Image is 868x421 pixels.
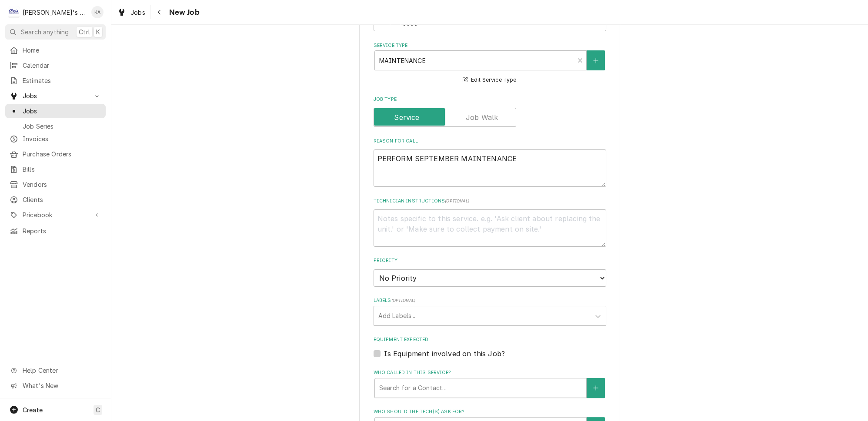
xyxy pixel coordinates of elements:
div: C [8,6,20,18]
span: Jobs [23,106,101,116]
a: Reports [5,224,106,238]
span: Estimates [23,76,101,85]
a: Bills [5,162,106,176]
a: Jobs [114,5,149,20]
a: Home [5,43,106,57]
span: Ctrl [79,27,90,36]
span: Search anything [21,27,69,36]
a: Go to What's New [5,378,106,393]
label: Labels [374,297,606,304]
span: K [96,27,100,36]
span: Help Center [23,366,100,375]
a: Purchase Orders [5,147,106,161]
span: ( optional ) [391,298,415,303]
span: Clients [23,195,101,204]
a: Go to Jobs [5,89,106,103]
svg: Create New Service [593,58,598,64]
div: Labels [374,297,606,325]
span: ( optional ) [445,199,469,203]
span: Pricebook [23,210,88,219]
div: Equipment Expected [374,336,606,358]
button: Edit Service Type [461,75,517,86]
label: Who called in this service? [374,369,606,376]
button: Create New Contact [587,378,605,398]
span: Create [23,406,43,414]
label: Technician Instructions [374,198,606,205]
a: Calendar [5,58,106,73]
a: Job Series [5,119,106,133]
a: Go to Pricebook [5,208,106,222]
a: Estimates [5,73,106,88]
span: New Job [167,7,200,18]
div: KA [91,6,103,18]
label: Is Equipment involved on this Job? [384,348,505,359]
a: Go to Help Center [5,363,106,378]
div: [PERSON_NAME]'s Refrigeration [23,8,87,17]
div: Korey Austin's Avatar [91,6,103,18]
textarea: PERFORM SEPTEMBER MAINTENANCE [374,149,606,187]
label: Equipment Expected [374,336,606,343]
label: Who should the tech(s) ask for? [374,408,606,415]
span: C [96,405,100,414]
span: Job Series [23,122,101,131]
a: Invoices [5,132,106,146]
span: What's New [23,381,100,390]
svg: Create New Contact [593,385,598,391]
a: Vendors [5,177,106,192]
a: Clients [5,192,106,207]
div: Who called in this service? [374,369,606,398]
label: Service Type [374,42,606,49]
label: Priority [374,257,606,264]
label: Reason For Call [374,138,606,145]
a: Jobs [5,104,106,118]
span: Reports [23,226,101,235]
div: Priority [374,257,606,286]
button: Search anythingCtrlK [5,24,106,40]
label: Job Type [374,96,606,103]
span: Home [23,46,101,55]
div: Job Type [374,96,606,127]
span: Purchase Orders [23,149,101,159]
span: Calendar [23,61,101,70]
span: Vendors [23,180,101,189]
div: Technician Instructions [374,198,606,247]
span: Invoices [23,134,101,143]
div: Reason For Call [374,138,606,187]
button: Create New Service [587,50,605,70]
span: Jobs [23,91,88,100]
span: Bills [23,165,101,174]
span: Jobs [130,8,145,17]
div: Service Type [374,42,606,85]
button: Navigate back [153,5,167,19]
div: Clay's Refrigeration's Avatar [8,6,20,18]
